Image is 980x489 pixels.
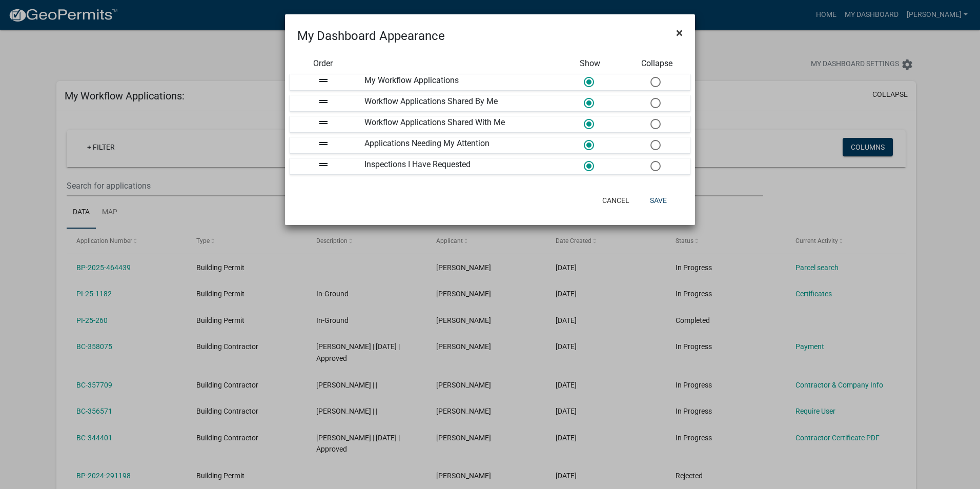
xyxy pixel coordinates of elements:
[357,116,557,132] div: Workflow Applications Shared With Me
[357,95,557,111] div: Workflow Applications Shared By Me
[357,137,557,153] div: Applications Needing My Attention
[317,137,330,150] i: drag_handle
[317,116,330,129] i: drag_handle
[676,26,683,40] span: ×
[624,57,690,70] div: Collapse
[290,57,356,70] div: Order
[317,95,330,108] i: drag_handle
[357,74,557,90] div: My Workflow Applications
[317,74,330,87] i: drag_handle
[642,191,675,210] button: Save
[297,27,445,45] h4: My Dashboard Appearance
[557,57,623,70] div: Show
[594,191,638,210] button: Cancel
[317,158,330,171] i: drag_handle
[357,158,557,174] div: Inspections I Have Requested
[668,18,691,47] button: Close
